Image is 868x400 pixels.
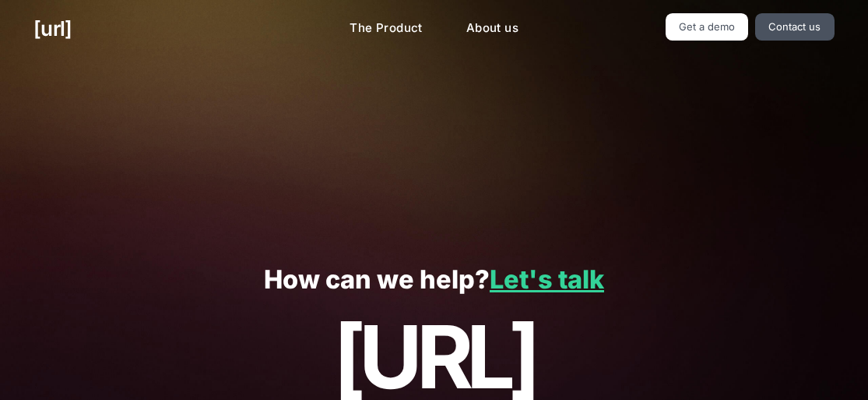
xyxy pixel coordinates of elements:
[490,264,604,295] a: Let's talk
[454,13,531,44] a: About us
[337,13,435,44] a: The Product
[666,13,749,41] a: Get a demo
[33,266,834,295] p: How can we help?
[33,13,72,44] a: [URL]
[755,13,835,41] a: Contact us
